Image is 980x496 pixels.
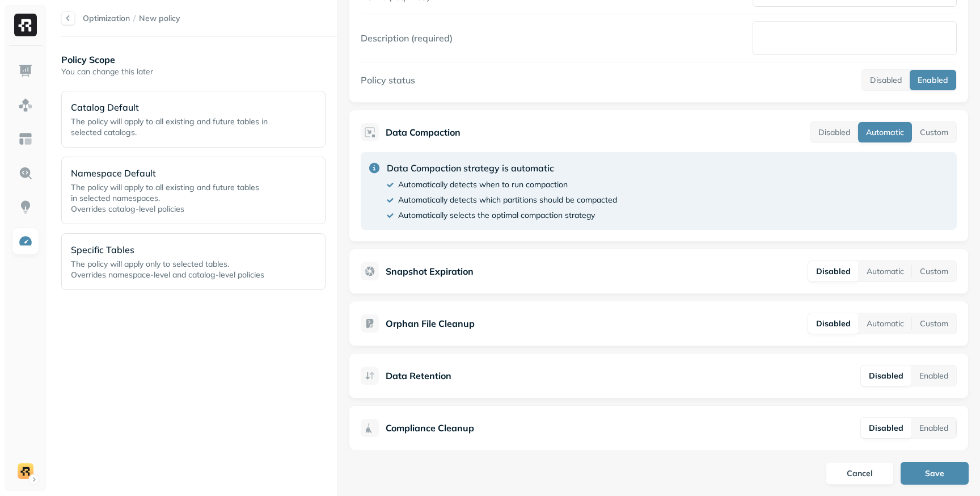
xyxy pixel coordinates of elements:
label: Description (required) [361,32,453,44]
p: Automatically detects when to run compaction [398,179,568,190]
button: Enabled [910,70,956,90]
span: Overrides catalog-level policies [71,204,184,214]
img: Query Explorer [18,166,33,180]
p: Snapshot Expiration [386,264,474,278]
a: Optimization [83,13,130,23]
p: Automatically selects the optimal compaction strategy [398,210,595,221]
button: Enabled [911,365,956,386]
div: Catalog DefaultThe policy will apply to all existing and future tables in selected catalogs. [61,91,326,148]
button: Enabled [911,418,956,438]
img: demo [18,463,33,479]
button: Disabled [861,418,911,438]
p: Data Compaction [386,125,461,139]
button: Disabled [861,365,911,386]
p: Data Compaction strategy is automatic [387,161,617,175]
p: Catalog Default [71,100,282,114]
img: Insights [18,200,33,215]
button: Custom [912,122,956,142]
img: Dashboard [18,64,33,78]
button: Disabled [808,261,859,281]
p: Compliance Cleanup [386,421,474,435]
button: Disabled [862,70,910,90]
button: Custom [912,313,956,334]
p: / [133,13,136,24]
img: Ryft [14,14,37,36]
p: Specific Tables [71,243,282,257]
div: Namespace DefaultThe policy will apply to all existing and future tablesin selected namespaces.Ov... [61,157,326,224]
p: You can change this later [61,66,337,77]
label: Policy status [361,74,415,86]
span: Overrides namespace-level and catalog-level policies [71,270,264,280]
button: Disabled [808,313,859,334]
p: Data Retention [386,369,451,382]
span: The policy will apply to all existing and future tables in selected catalogs. [71,116,268,137]
span: The policy will apply to all existing and future tables [71,182,259,192]
button: Disabled [810,122,858,142]
button: Custom [912,261,956,281]
img: Asset Explorer [18,132,33,146]
button: Save [901,462,969,485]
img: Assets [18,98,33,112]
nav: breadcrumb [83,13,180,24]
img: Optimization [18,234,33,249]
button: Cancel [826,462,894,485]
span: in selected namespaces. [71,193,160,203]
p: Policy Scope [61,53,337,66]
span: The policy will apply only to selected tables. [71,259,229,269]
div: Specific TablesThe policy will apply only to selected tables.Overrides namespace-level and catalo... [61,233,326,290]
p: Automatically detects which partitions should be compacted [398,195,617,205]
p: Orphan File Cleanup [386,317,475,330]
button: Automatic [858,122,912,142]
button: Automatic [859,261,912,281]
p: Namespace Default [71,166,282,180]
button: Automatic [859,313,912,334]
span: New policy [139,13,180,24]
